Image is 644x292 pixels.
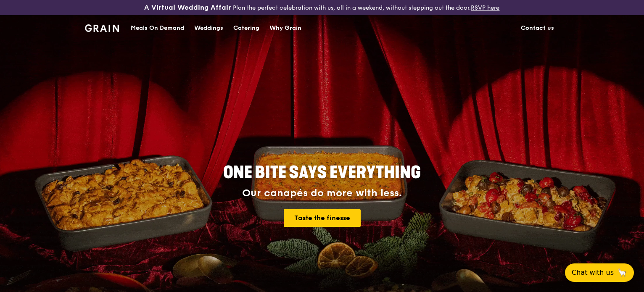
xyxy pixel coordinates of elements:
[471,4,499,11] a: RSVP here
[85,15,119,40] a: GrainGrain
[131,16,184,41] div: Meals On Demand
[223,163,421,183] span: ONE BITE SAYS EVERYTHING
[516,16,559,41] a: Contact us
[189,16,228,41] a: Weddings
[228,16,264,41] a: Catering
[144,3,231,12] h3: A Virtual Wedding Affair
[233,16,259,41] div: Catering
[171,187,473,199] div: Our canapés do more with less.
[85,24,119,32] img: Grain
[284,209,361,227] a: Taste the finesse
[107,3,536,12] div: Plan the perfect celebration with us, all in a weekend, without stepping out the door.
[194,16,223,41] div: Weddings
[269,16,301,41] div: Why Grain
[617,268,627,278] span: 🦙
[264,16,306,41] a: Why Grain
[572,268,614,278] span: Chat with us
[565,263,634,282] button: Chat with us🦙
